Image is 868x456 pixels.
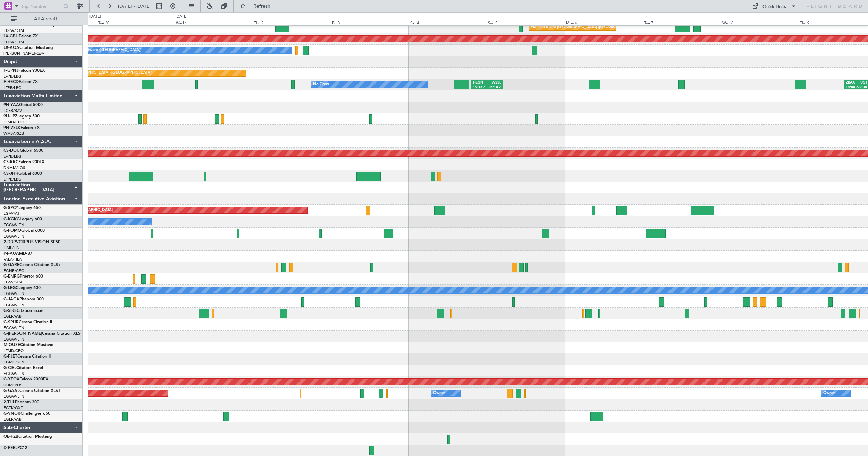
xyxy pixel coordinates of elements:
[3,85,22,90] a: LFPB/LBG
[3,371,24,376] a: EGGW/LTN
[3,229,45,233] a: G-FOMOGlobal 6000
[3,126,40,130] a: 9H-VSLKFalcon 7X
[487,80,502,85] div: WSSL
[3,366,16,370] span: G-CIEL
[3,252,19,256] span: P4-AUA
[487,19,565,25] div: Sun 5
[3,320,19,324] span: G-SPUR
[3,263,61,267] a: G-GARECessna Citation XLS+
[3,108,22,113] a: FCBB/BZV
[3,177,22,182] a: LFPB/LBG
[3,354,17,359] span: G-FJET
[3,280,22,285] a: EGSS/STN
[3,400,15,404] span: 2-TIJL
[3,446,17,450] span: D-FEEL
[3,360,24,365] a: EGMC/SEN
[3,343,54,347] a: M-OUSECitation Mustang
[3,383,24,388] a: UUMO/OSF
[565,19,643,25] div: Mon 6
[66,45,141,55] div: No Crew Antwerp ([GEOGRAPHIC_DATA])
[3,234,24,239] a: EGGW/LTN
[3,217,42,221] a: G-KGKGLegacy 600
[3,172,42,176] a: CS-JHHGlobal 6000
[3,120,24,125] a: LFMD/CEQ
[3,302,24,308] a: EGGW/LTN
[3,160,44,164] a: CS-RRCFalcon 900LX
[3,149,20,153] span: CS-DOU
[3,435,18,439] span: OE-FZB
[3,40,24,45] a: EDLW/DTM
[97,19,175,25] div: Tue 30
[43,68,152,78] div: Planned Maint [GEOGRAPHIC_DATA] ([GEOGRAPHIC_DATA])
[176,14,187,20] div: [DATE]
[762,3,786,10] div: Quick Links
[3,206,18,210] span: G-SPCY
[8,14,75,25] button: All Aircraft
[3,240,60,244] a: 2-DBRVCIRRUS VISION SF50
[3,325,24,331] a: EGGW/LTN
[331,19,409,25] div: Fri 3
[3,309,17,313] span: G-SIRS
[247,4,277,9] span: Refresh
[3,354,51,359] a: G-FJETCessna Citation II
[3,172,18,176] span: CS-JHH
[3,217,20,221] span: G-KGKG
[3,286,41,290] a: G-LEGCLegacy 600
[3,34,19,38] span: LX-GBH
[3,389,61,393] a: G-GAALCessna Citation XLS+
[487,85,502,90] div: 05:10 Z
[313,79,329,90] div: No Crew
[3,149,43,153] a: CS-DOUGlobal 6500
[237,1,279,12] button: Refresh
[3,34,38,38] a: LX-GBHFalcon 7X
[3,222,24,228] a: EGGW/LTN
[3,366,43,370] a: G-CIELCitation Excel
[643,19,721,25] div: Tue 7
[3,46,53,50] a: LX-AOACitation Mustang
[3,435,52,439] a: OE-FZBCitation Mustang
[3,268,24,273] a: EGNR/CEG
[3,80,19,84] span: F-HECD
[3,252,32,256] a: P4-AUAMD-87
[3,320,52,324] a: G-SPURCessna Citation II
[3,126,20,130] span: 9H-VSLK
[3,229,21,233] span: G-FOMO
[3,377,19,382] span: G-YFOX
[846,80,858,85] div: ZBAA
[3,446,27,450] a: D-FEELPC12
[473,80,487,85] div: HEGN
[3,412,50,416] a: G-VNORChallenger 650
[3,131,24,136] a: WMSA/SZB
[3,309,43,313] a: G-SIRSCitation Excel
[3,274,20,279] span: G-ENRG
[823,388,835,398] div: Owner
[3,274,43,279] a: G-ENRGPraetor 600
[3,69,18,73] span: F-GPNJ
[118,3,151,9] span: [DATE] - [DATE]
[3,165,25,170] a: DNMM/LOS
[3,332,42,336] span: G-[PERSON_NAME]
[3,332,81,336] a: G-[PERSON_NAME]Cessna Citation XLS
[21,1,61,11] input: Trip Number
[3,263,19,267] span: G-GARE
[846,85,858,90] div: 14:00 Z
[3,343,20,347] span: M-OUSE
[3,257,22,262] a: FALA/HLA
[3,80,38,84] a: F-HECDFalcon 7X
[3,245,20,251] a: LIML/LIN
[473,85,487,90] div: 19:15 Z
[3,69,45,73] a: F-GPNJFalcon 900EX
[3,412,20,416] span: G-VNOR
[749,1,800,12] button: Quick Links
[3,314,22,319] a: EGLF/FAB
[3,286,18,290] span: G-LEGC
[3,74,22,79] a: LFPB/LBG
[3,405,23,411] a: EGTK/OXF
[3,114,17,119] span: 9H-LPZ
[18,17,73,21] span: All Aircraft
[3,114,40,119] a: 9H-LPZLegacy 500
[175,19,253,25] div: Wed 1
[253,19,331,25] div: Thu 2
[3,377,48,382] a: G-YFOXFalcon 2000EX
[3,211,22,216] a: LGAV/ATH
